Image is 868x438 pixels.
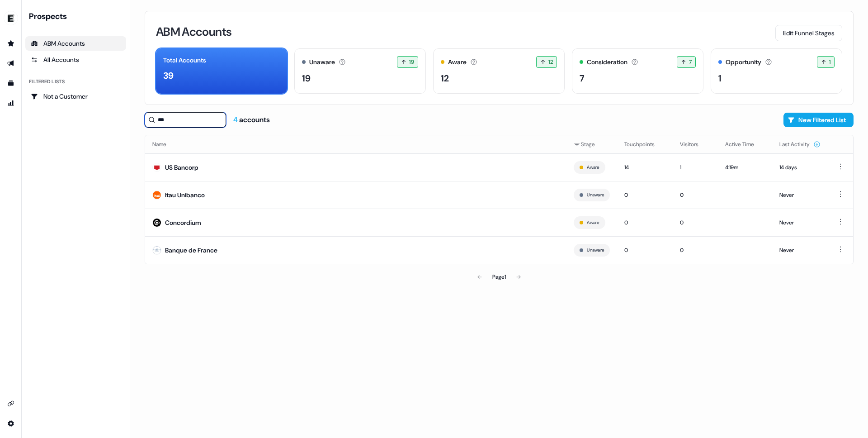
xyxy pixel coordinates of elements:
div: 1 [680,163,711,172]
div: 0 [624,218,665,227]
span: 12 [548,57,553,67]
div: Never [779,246,821,255]
button: Last Activity [779,136,821,152]
button: Aware [587,219,599,227]
a: ABM Accounts [25,36,126,51]
a: Go to integrations [4,396,18,411]
div: 0 [680,190,711,200]
div: Prospects [29,11,126,22]
button: Active Time [725,136,765,152]
div: ABM Accounts [31,39,121,48]
a: Go to prospects [4,36,18,51]
div: Unaware [309,57,335,67]
button: Touchpoints [624,136,665,152]
div: 14 [624,163,665,172]
button: New Filtered List [783,113,854,127]
div: Filtered lists [29,78,65,86]
div: Page 1 [492,272,506,281]
span: 19 [409,57,414,67]
div: Never [779,190,821,200]
div: Not a Customer [31,92,121,101]
h3: ABM Accounts [156,26,231,38]
button: Unaware [587,191,604,199]
th: Name [145,135,566,153]
a: All accounts [25,52,126,67]
span: 1 [829,57,830,67]
div: Concordium [165,218,201,227]
span: 4 [233,115,239,124]
div: 0 [680,246,711,255]
div: 1 [718,71,722,85]
div: Opportunity [726,57,761,67]
button: Aware [587,163,599,171]
div: 7 [580,71,585,85]
div: Total Accounts [163,56,206,65]
div: 0 [680,218,711,227]
div: Itau Unibanco [165,190,205,200]
a: Go to integrations [4,416,18,431]
button: Visitors [680,136,709,152]
div: accounts [233,115,270,125]
div: Consideration [587,57,627,67]
div: 19 [302,71,311,85]
div: 0 [624,190,665,200]
div: Banque de France [165,246,217,255]
button: Edit Funnel Stages [775,25,842,41]
div: All Accounts [31,55,121,64]
div: 14 days [779,163,821,172]
button: Unaware [587,246,604,254]
div: 39 [163,69,174,82]
a: Go to outbound experience [4,56,18,71]
a: Go to Not a Customer [25,89,126,104]
div: US Bancorp [165,163,198,172]
div: 4:19m [725,163,765,172]
span: 7 [689,57,692,67]
div: Stage [574,140,610,149]
div: Never [779,218,821,227]
a: Go to attribution [4,96,18,110]
div: 12 [441,71,449,85]
div: 0 [624,246,665,255]
a: Go to templates [4,76,18,90]
div: Aware [448,57,467,67]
